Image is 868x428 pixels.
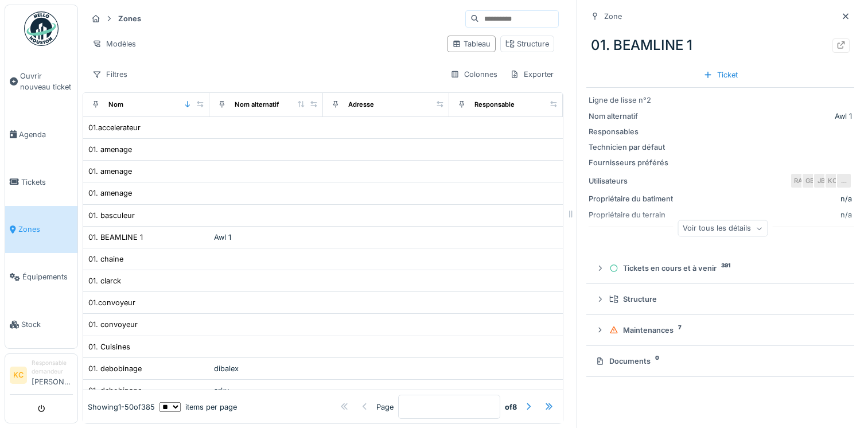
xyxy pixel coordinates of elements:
[589,126,675,137] div: Responsables
[87,66,133,83] div: Filtres
[505,66,559,83] div: Exporter
[18,224,73,235] span: Zones
[214,385,318,396] div: arku
[589,176,675,186] div: Utilisateurs
[586,30,854,60] div: 01. BEAMLINE 1
[21,319,73,330] span: Stock
[589,111,675,122] div: Nom alternatif
[88,319,138,330] div: 01. convoyeur
[5,52,77,111] a: Ouvrir nouveau ticket
[609,294,840,305] div: Structure
[589,142,675,153] div: Technicien par défaut
[10,367,27,384] li: KC
[505,401,517,412] strong: of 8
[840,193,852,204] div: n/a
[679,111,852,122] div: Awl 1
[836,173,852,189] div: …
[88,341,130,352] div: 01. Cuisines
[824,173,840,189] div: KC
[589,95,852,106] div: Ligne de lisse n°2
[88,275,121,286] div: 01. clarck
[589,209,675,220] div: Propriétaire du terrain
[88,122,141,133] div: 01.accelerateur
[235,100,279,110] div: Nom alternatif
[19,129,73,140] span: Agenda
[595,356,840,367] div: Documents
[88,363,142,374] div: 01. debobinage
[88,232,143,243] div: 01. BEAMLINE 1
[589,193,675,204] div: Propriétaire du batiment
[5,253,77,301] a: Équipements
[88,210,135,221] div: 01. basculeur
[679,209,852,220] div: n/a
[591,351,850,372] summary: Documents0
[88,401,155,412] div: Showing 1 - 50 of 385
[159,401,237,412] div: items per page
[604,11,622,22] div: Zone
[5,111,77,158] a: Agenda
[108,100,123,110] div: Nom
[32,359,73,376] div: Responsable demandeur
[21,177,73,188] span: Tickets
[591,258,850,279] summary: Tickets en cours et à venir391
[88,188,132,199] div: 01. amenage
[589,157,675,168] div: Fournisseurs préférés
[678,220,768,237] div: Voir tous les détails
[5,158,77,206] a: Tickets
[591,289,850,310] summary: Structure
[20,71,73,92] span: Ouvrir nouveau ticket
[609,263,840,274] div: Tickets en cours et à venir
[813,173,829,189] div: JB
[5,206,77,254] a: Zones
[376,401,394,412] div: Page
[88,144,132,155] div: 01. amenage
[474,100,515,110] div: Responsable
[699,67,742,83] div: Ticket
[88,254,123,264] div: 01. chaine
[24,11,59,46] img: Badge_color-CXgf-gQk.svg
[445,66,503,83] div: Colonnes
[348,100,374,110] div: Adresse
[609,325,840,336] div: Maintenances
[790,173,806,189] div: RA
[591,320,850,341] summary: Maintenances7
[214,363,318,374] div: dibalex
[114,13,146,24] strong: Zones
[505,38,549,49] div: Structure
[10,359,73,395] a: KC Responsable demandeur[PERSON_NAME]
[32,359,73,392] li: [PERSON_NAME]
[88,166,132,177] div: 01. amenage
[87,36,141,52] div: Modèles
[801,173,818,189] div: GB
[214,232,318,243] div: Awl 1
[88,385,142,396] div: 01. debobinage
[88,297,135,308] div: 01.convoyeur
[22,271,73,282] span: Équipements
[5,301,77,348] a: Stock
[452,38,491,49] div: Tableau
